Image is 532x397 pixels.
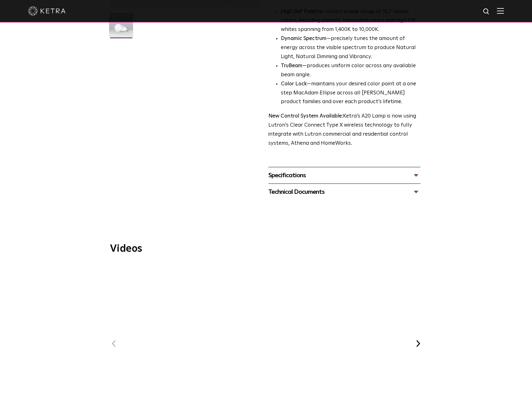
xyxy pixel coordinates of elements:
img: A20-Lamp-2021-Web-Square [109,13,133,42]
p: Ketra’s A20 Lamp is now using Lutron’s Clear Connect Type X wireless technology to fully integrat... [268,112,420,148]
img: ketra-logo-2019-white [28,6,66,16]
li: —produces uniform color across any available beam angle. [281,62,420,80]
h3: Videos [110,244,422,254]
strong: TruBeam [281,63,302,68]
strong: Color Lock [281,81,307,87]
strong: New Control System Available: [268,113,343,119]
li: —precisely tunes the amount of energy across the visible spectrum to produce Natural Light, Natur... [281,34,420,62]
div: Specifications [268,170,420,180]
button: Next [414,339,422,348]
img: search icon [483,8,490,16]
li: —maintains your desired color point at a one step MacAdam Ellipse across all [PERSON_NAME] produc... [281,80,420,107]
strong: Dynamic Spectrum [281,36,326,41]
div: Technical Documents [268,187,420,197]
button: Previous [110,339,118,348]
img: Hamburger%20Nav.svg [497,8,504,14]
